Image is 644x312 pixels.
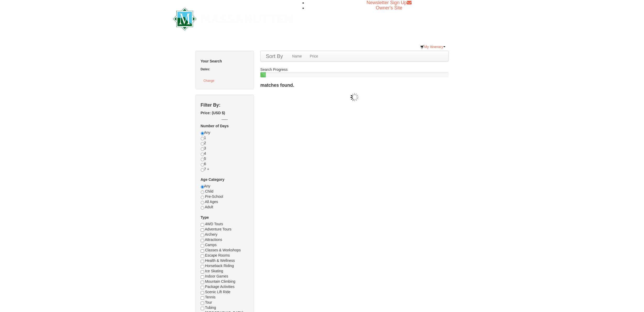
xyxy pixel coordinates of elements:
[376,5,402,10] a: Owner's Site
[261,51,288,61] a: Sort By
[173,12,293,24] a: Massanutten Resort
[222,117,224,122] span: --
[201,183,249,215] div: Any
[201,67,210,71] strong: Dates:
[205,222,223,226] span: 4WD Tours
[205,264,234,268] span: Horseback Riding
[201,111,225,115] strong: Price: (USD $)
[260,67,449,77] div: Search Progress
[201,124,229,128] strong: Number of Days
[205,305,216,310] span: Tubing
[201,117,249,122] label: -
[205,285,234,289] span: Package Activities
[225,117,228,122] span: --
[205,189,213,193] span: Child
[205,258,235,263] span: Health & Wellness
[201,215,209,219] strong: Type
[306,51,322,61] a: Price
[201,130,249,177] div: Any 1 2 3 4 5 6 7 +
[205,194,223,199] span: Pre-School
[205,232,217,236] span: Archery
[201,177,225,182] strong: Age Category
[205,274,228,278] span: Indoor Games
[205,248,241,252] span: Classes & Workshops
[205,269,223,273] span: Ice Skating
[205,295,215,299] span: Tennis
[205,290,230,294] span: Scenic Lift Ride
[350,93,359,101] img: wait gif
[205,279,235,284] span: Mountain Climbing
[205,253,230,257] span: Escape Rooms
[205,205,213,209] span: Adult
[201,102,249,108] h4: Filter By:
[201,59,249,64] h5: Your Search
[288,51,306,61] a: Name
[205,238,222,242] span: Attractions
[205,300,212,304] span: Tour
[205,227,232,231] span: Adventure Tours
[173,8,293,30] img: Massanutten Resort Logo
[417,43,449,51] a: My Itinerary
[260,83,449,88] h4: matches found.
[205,243,216,247] span: Camps
[205,200,218,204] span: All Ages
[201,77,217,84] button: Change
